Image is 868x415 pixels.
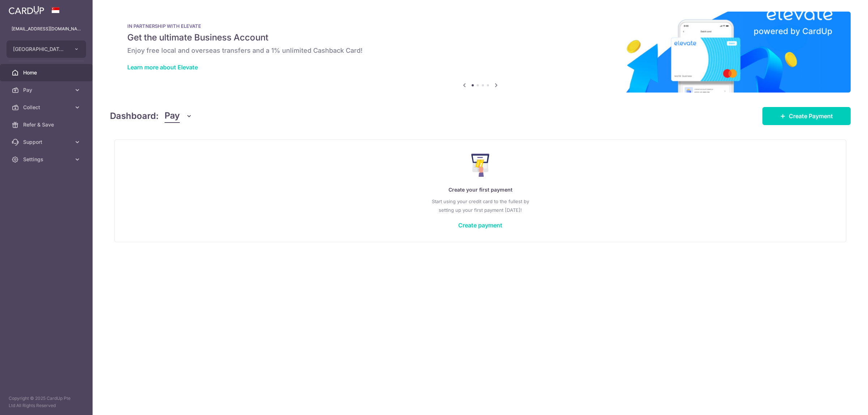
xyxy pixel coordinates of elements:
[23,69,71,76] span: Home
[13,46,67,53] span: [GEOGRAPHIC_DATA] ([GEOGRAPHIC_DATA]) Pte. Ltd.
[165,109,180,123] span: Pay
[789,112,833,120] span: Create Payment
[23,156,71,163] span: Settings
[129,185,831,194] p: Create your first payment
[23,121,71,128] span: Refer & Save
[7,40,86,58] button: [GEOGRAPHIC_DATA] ([GEOGRAPHIC_DATA]) Pte. Ltd.
[458,222,502,229] a: Create payment
[23,138,71,146] span: Support
[23,104,71,111] span: Collect
[110,12,851,93] img: Renovation banner
[762,107,851,125] a: Create Payment
[127,64,198,71] a: Learn more about Elevate
[110,110,159,123] h4: Dashboard:
[127,46,833,55] h6: Enjoy free local and overseas transfers and a 1% unlimited Cashback Card!
[129,197,831,214] p: Start using your credit card to the fullest by setting up your first payment [DATE]!
[9,6,44,14] img: CardUp
[12,25,81,33] p: [EMAIL_ADDRESS][DOMAIN_NAME]
[471,154,490,177] img: Make Payment
[165,109,192,123] button: Pay
[127,23,833,29] p: IN PARTNERSHIP WITH ELEVATE
[23,86,71,94] span: Pay
[127,32,833,43] h5: Get the ultimate Business Account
